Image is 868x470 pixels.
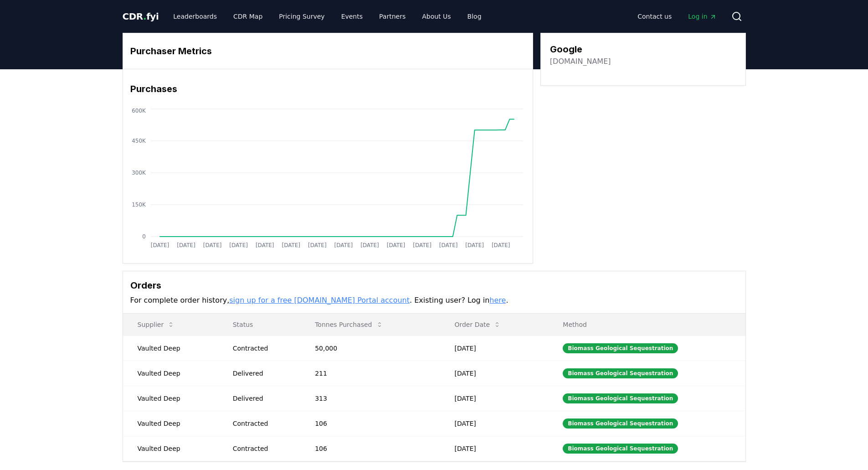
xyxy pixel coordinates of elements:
p: For complete order history, . Existing user? Log in . [130,295,738,306]
td: [DATE] [440,436,548,461]
h3: Purchases [130,82,525,96]
h3: Google [550,42,611,56]
a: Events [334,8,370,25]
a: Partners [372,8,413,25]
tspan: 0 [142,233,146,240]
tspan: 150K [132,201,146,208]
tspan: [DATE] [334,242,353,248]
tspan: [DATE] [491,242,510,248]
span: Log in [688,12,716,21]
p: Method [555,320,738,329]
div: Contracted [233,344,293,353]
div: Contracted [233,444,293,453]
tspan: [DATE] [177,242,195,248]
tspan: [DATE] [229,242,248,248]
td: 211 [300,361,440,386]
h3: Orders [130,279,738,292]
h3: Purchaser Metrics [130,44,525,58]
span: CDR fyi [123,11,159,22]
a: About Us [415,8,458,25]
a: Contact us [630,8,679,25]
button: Tonnes Purchased [308,315,390,334]
button: Supplier [130,315,182,334]
td: Vaulted Deep [123,336,218,361]
tspan: [DATE] [360,242,379,248]
a: sign up for a free [DOMAIN_NAME] Portal account [229,296,410,305]
span: . [143,11,146,22]
a: Pricing Survey [272,8,332,25]
tspan: 600K [132,108,146,114]
tspan: [DATE] [465,242,484,248]
td: 50,000 [300,336,440,361]
tspan: 450K [132,138,146,144]
td: Vaulted Deep [123,386,218,411]
tspan: 300K [132,170,146,176]
a: [DOMAIN_NAME] [550,56,611,67]
div: Contracted [233,419,293,428]
nav: Main [166,8,488,25]
div: Biomass Geological Sequestration [563,393,678,403]
td: Vaulted Deep [123,436,218,461]
div: Biomass Geological Sequestration [563,368,678,378]
tspan: [DATE] [413,242,431,248]
tspan: [DATE] [282,242,300,248]
div: Biomass Geological Sequestration [563,343,678,353]
div: Biomass Geological Sequestration [563,418,678,429]
div: Delivered [233,394,293,403]
tspan: [DATE] [308,242,327,248]
tspan: [DATE] [150,242,169,248]
a: Blog [460,8,489,25]
td: 106 [300,436,440,461]
tspan: [DATE] [203,242,221,248]
td: [DATE] [440,361,548,386]
a: Log in [681,8,724,25]
tspan: [DATE] [439,242,457,248]
td: Vaulted Deep [123,411,218,436]
a: Leaderboards [166,8,224,25]
div: Delivered [233,369,293,378]
tspan: [DATE] [386,242,405,248]
p: Status [226,320,293,329]
nav: Main [630,8,724,25]
td: [DATE] [440,386,548,411]
div: Biomass Geological Sequestration [563,444,678,454]
td: 106 [300,411,440,436]
button: Order Date [447,315,508,334]
td: Vaulted Deep [123,361,218,386]
a: CDR Map [226,8,270,25]
td: [DATE] [440,336,548,361]
tspan: [DATE] [255,242,274,248]
a: here [489,296,506,305]
td: [DATE] [440,411,548,436]
td: 313 [300,386,440,411]
a: CDR.fyi [123,10,159,23]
